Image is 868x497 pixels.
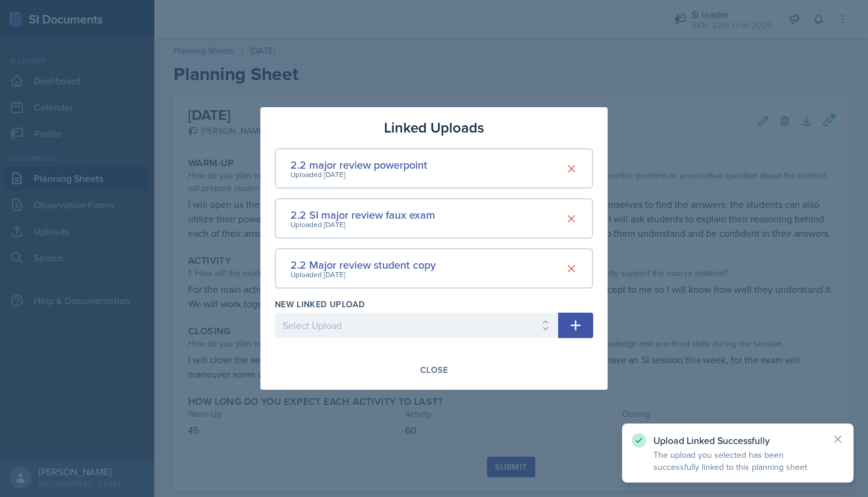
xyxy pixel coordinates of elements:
[275,298,365,310] label: New Linked Upload
[653,449,822,473] p: The upload you selected has been successfully linked to this planning sheet
[412,360,456,380] button: Close
[291,269,436,280] div: Uploaded [DATE]
[291,157,427,173] div: 2.2 major review powerpoint
[420,365,448,375] div: Close
[653,434,822,446] p: Upload Linked Successfully
[291,169,427,180] div: Uploaded [DATE]
[291,219,435,230] div: Uploaded [DATE]
[384,117,484,139] h3: Linked Uploads
[291,207,435,223] div: 2.2 SI major review faux exam
[291,257,436,273] div: 2.2 Major review student copy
